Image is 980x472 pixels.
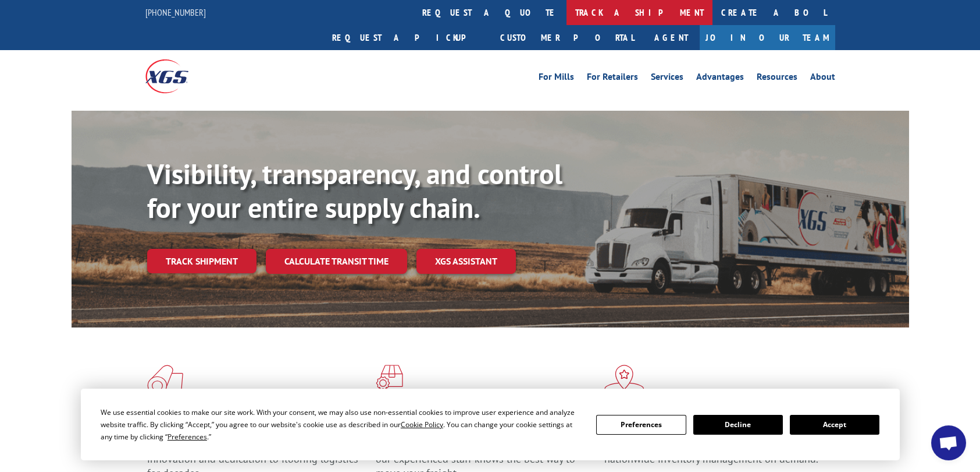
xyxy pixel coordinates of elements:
[700,25,835,50] a: Join Our Team
[596,415,686,435] button: Preferences
[147,249,256,273] a: Track shipment
[587,72,638,85] a: For Retailers
[145,6,206,18] a: [PHONE_NUMBER]
[604,365,644,395] img: xgs-icon-flagship-distribution-model-red
[147,365,183,395] img: xgs-icon-total-supply-chain-intelligence-red
[790,415,879,435] button: Accept
[491,25,643,50] a: Customer Portal
[757,72,797,85] a: Resources
[266,249,407,274] a: Calculate transit time
[401,420,443,429] span: Cookie Policy
[643,25,700,50] a: Agent
[696,72,744,85] a: Advantages
[810,72,835,85] a: About
[693,415,783,435] button: Decline
[147,156,562,226] b: Visibility, transparency, and control for your entire supply chain.
[539,72,574,85] a: For Mills
[376,365,403,395] img: xgs-icon-focused-on-flooring-red
[81,389,900,460] div: Cookie Consent Prompt
[101,406,582,443] div: We use essential cookies to make our site work. With your consent, we may also use non-essential ...
[931,425,966,460] a: Open chat
[416,249,516,274] a: XGS ASSISTANT
[323,25,491,50] a: Request a pickup
[651,72,683,85] a: Services
[168,432,207,442] span: Preferences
